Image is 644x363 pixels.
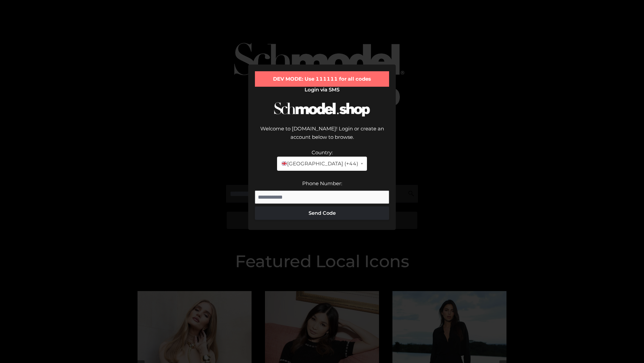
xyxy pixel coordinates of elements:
button: Send Code [255,206,389,220]
img: Schmodel Logo [272,96,372,123]
label: Country: [312,149,333,156]
div: DEV MODE: Use 111111 for all codes [255,71,389,87]
span: [GEOGRAPHIC_DATA] (+44) [281,159,358,168]
img: 🇬🇧 [282,161,287,166]
div: Welcome to [DOMAIN_NAME]! Login or create an account below to browse. [255,124,389,148]
label: Phone Number: [302,180,342,187]
h2: Login via SMS [255,87,389,93]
